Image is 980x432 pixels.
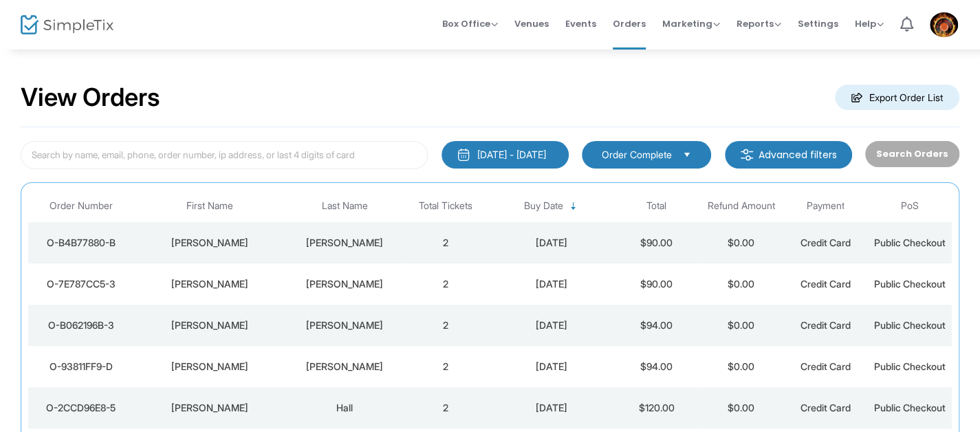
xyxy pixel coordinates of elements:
[32,360,130,374] div: O-93811FF9-D
[32,318,130,332] div: O-B062196B-3
[137,360,282,374] div: William
[699,263,783,305] td: $0.00
[491,401,611,415] div: 8/22/2025
[565,6,596,41] span: Events
[806,200,844,212] span: Payment
[737,17,781,30] span: Reports
[289,236,400,250] div: Fisher
[491,318,611,332] div: 8/23/2025
[800,237,850,248] span: Credit Card
[442,17,498,30] span: Box Office
[800,360,850,372] span: Credit Card
[404,190,488,222] th: Total Tickets
[491,277,611,291] div: 8/23/2025
[137,236,282,250] div: Kenneth
[800,319,850,331] span: Credit Card
[523,200,563,212] span: Buy Date
[137,277,282,291] div: Shelia
[874,360,946,372] span: Public Checkout
[874,319,946,331] span: Public Checkout
[404,346,488,387] td: 2
[50,200,113,212] span: Order Number
[874,278,946,290] span: Public Checkout
[613,6,646,41] span: Orders
[855,17,884,30] span: Help
[514,6,549,41] span: Venues
[137,318,282,332] div: Angela
[289,318,400,332] div: Johnson
[186,200,233,212] span: First Name
[457,148,470,162] img: monthly
[901,200,919,212] span: PoS
[798,6,838,41] span: Settings
[21,83,160,113] h2: View Orders
[567,201,578,212] span: Sortable
[404,387,488,429] td: 2
[800,402,850,413] span: Credit Card
[289,360,400,374] div: Beasley
[442,141,569,169] button: [DATE] - [DATE]
[874,402,946,413] span: Public Checkout
[614,263,699,305] td: $90.00
[614,346,699,387] td: $94.00
[725,141,852,169] m-button: Advanced filters
[874,237,946,248] span: Public Checkout
[137,401,282,415] div: Karen
[602,148,672,162] span: Order Complete
[800,278,850,290] span: Credit Card
[404,263,488,305] td: 2
[835,85,959,110] m-button: Export Order List
[699,190,783,222] th: Refund Amount
[699,222,783,263] td: $0.00
[404,222,488,263] td: 2
[32,277,130,291] div: O-7E787CC5-3
[614,222,699,263] td: $90.00
[321,200,367,212] span: Last Name
[614,305,699,346] td: $94.00
[699,387,783,429] td: $0.00
[289,277,400,291] div: Rowland
[614,387,699,429] td: $120.00
[699,305,783,346] td: $0.00
[404,305,488,346] td: 2
[677,147,697,162] button: Select
[289,401,400,415] div: Hall
[614,190,699,222] th: Total
[740,148,754,162] img: filter
[491,360,611,374] div: 8/22/2025
[21,141,428,169] input: Search by name, email, phone, order number, ip address, or last 4 digits of card
[32,401,130,415] div: O-2CCD96E8-5
[662,17,720,30] span: Marketing
[477,148,546,162] div: [DATE] - [DATE]
[32,236,130,250] div: O-B4B77880-B
[491,236,611,250] div: 8/24/2025
[699,346,783,387] td: $0.00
